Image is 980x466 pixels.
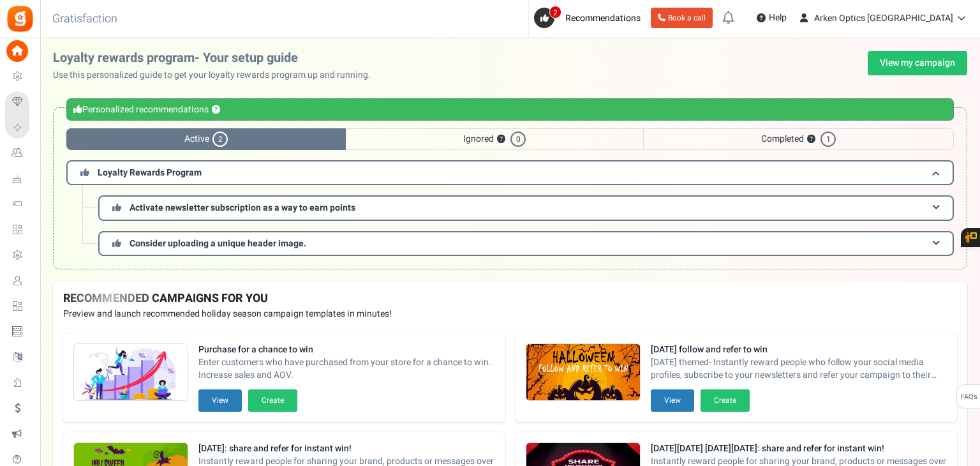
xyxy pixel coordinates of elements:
a: Book a call [651,8,713,28]
span: Enter customers who have purchased from your store for a chance to win. Increase sales and AOV. [198,356,495,382]
span: FAQs [960,385,977,409]
span: 2 [549,6,561,19]
span: Recommendations [565,11,641,25]
button: View [651,389,694,412]
img: Recommended Campaigns [74,344,188,402]
h3: Gratisfaction [38,6,131,32]
span: [DATE] themed- Instantly reward people who follow your social media profiles, subscribe to your n... [651,356,947,382]
span: 0 [510,132,526,147]
div: Personalized recommendations [66,98,954,121]
h4: RECOMMENDED CAMPAIGNS FOR YOU [63,292,957,305]
span: Loyalty Rewards Program [98,166,202,179]
span: 2 [212,132,228,147]
span: Active [66,128,346,150]
button: ? [497,135,505,144]
span: 1 [820,132,836,147]
span: Arken Optics [GEOGRAPHIC_DATA] [814,11,953,25]
span: Consider uploading a unique header image. [130,237,306,250]
strong: [DATE][DATE] [DATE][DATE]: share and refer for instant win! [651,442,947,455]
span: Help [766,11,787,24]
p: Preview and launch recommended holiday season campaign templates in minutes! [63,308,957,320]
strong: Purchase for a chance to win [198,343,495,356]
a: View my campaign [868,51,967,75]
strong: [DATE] follow and refer to win [651,343,947,356]
h2: Loyalty rewards program- Your setup guide [53,51,381,65]
span: Ignored [346,128,643,150]
a: Help [752,8,792,28]
button: View [198,389,242,412]
img: Gratisfaction [6,4,34,33]
button: Create [248,389,297,412]
span: Completed [643,128,954,150]
span: Activate newsletter subscription as a way to earn points [130,201,355,214]
button: Create [701,389,750,412]
button: ? [807,135,815,144]
strong: [DATE]: share and refer for instant win! [198,442,495,455]
button: ? [212,106,220,114]
p: Use this personalized guide to get your loyalty rewards program up and running. [53,69,381,82]
a: 2 Recommendations [534,8,646,28]
img: Recommended Campaigns [526,344,640,402]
